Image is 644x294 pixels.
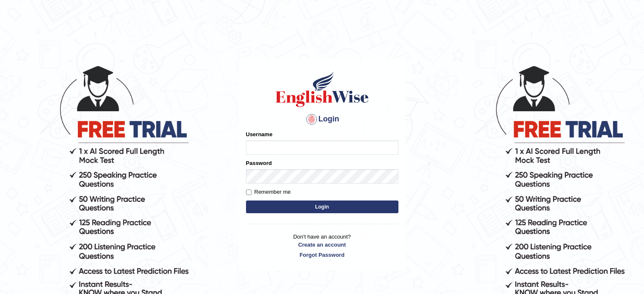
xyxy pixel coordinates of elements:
a: Forgot Password [246,251,398,259]
button: Login [246,201,398,213]
label: Username [246,130,273,138]
img: Logo of English Wise sign in for intelligent practice with AI [274,70,370,108]
a: Create an account [246,241,398,249]
p: Don't have an account? [246,233,398,259]
h4: Login [246,113,398,126]
label: Remember me [246,188,291,196]
label: Password [246,159,272,167]
input: Remember me [246,190,252,195]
